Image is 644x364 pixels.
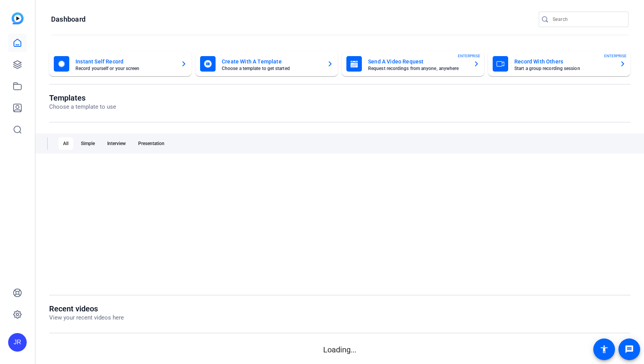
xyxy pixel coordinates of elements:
h1: Recent videos [49,304,124,313]
mat-card-title: Instant Self Record [75,57,175,66]
input: Search [553,15,622,24]
button: Instant Self RecordRecord yourself or your screen [49,51,192,76]
mat-icon: message [625,345,634,354]
img: blue-gradient.svg [12,12,24,24]
mat-card-title: Send A Video Request [368,57,467,66]
div: JR [8,333,27,352]
div: Interview [103,137,130,150]
div: Simple [76,137,99,150]
button: Record With OthersStart a group recording sessionENTERPRISE [488,51,630,76]
mat-card-subtitle: Record yourself or your screen [75,66,175,71]
span: ENTERPRISE [604,53,627,59]
mat-card-title: Record With Others [514,57,613,66]
mat-icon: accessibility [599,345,609,354]
mat-card-title: Create With A Template [222,57,321,66]
h1: Dashboard [51,15,86,24]
p: Loading... [49,344,630,355]
div: All [58,137,73,150]
div: Presentation [134,137,169,150]
mat-card-subtitle: Request recordings from anyone, anywhere [368,66,467,71]
mat-card-subtitle: Start a group recording session [514,66,613,71]
mat-card-subtitle: Choose a template to get started [222,66,321,71]
span: ENTERPRISE [458,53,480,59]
p: Choose a template to use [49,103,116,111]
button: Send A Video RequestRequest recordings from anyone, anywhereENTERPRISE [342,51,484,76]
h1: Templates [49,93,116,103]
button: Create With A TemplateChoose a template to get started [195,51,338,76]
p: View your recent videos here [49,313,124,322]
